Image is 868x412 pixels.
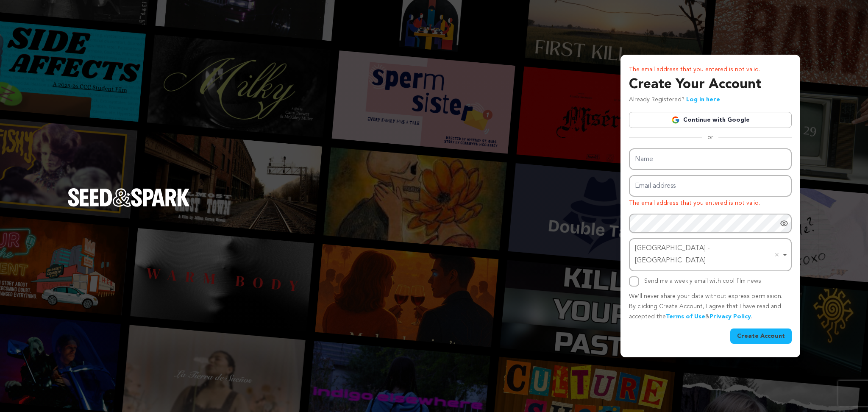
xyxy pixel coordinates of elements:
a: Show password as plain text. Warning: this will display your password on the screen. [780,219,788,228]
img: Seed&Spark Logo [68,188,190,207]
span: or [702,133,718,142]
input: Name [629,148,792,170]
p: Already Registered? [629,95,720,105]
div: [GEOGRAPHIC_DATA] - [GEOGRAPHIC_DATA] [635,242,781,267]
p: The email address that you entered is not valid. [629,65,792,75]
button: Create Account [730,328,792,344]
h3: Create Your Account [629,75,792,95]
input: Email address [629,175,792,197]
a: Log in here [686,97,720,103]
p: We’ll never share your data without express permission. By clicking Create Account, I agree that ... [629,292,792,322]
a: Terms of Use [666,314,705,320]
p: The email address that you entered is not valid. [629,198,792,209]
label: Send me a weekly email with cool film news [644,278,761,284]
a: Continue with Google [629,112,792,128]
img: Google logo [671,116,680,124]
button: Remove item: 'ChIJRcbZaklDXz4RYlEphFBu5r0' [773,251,781,259]
a: Seed&Spark Homepage [68,188,190,224]
a: Privacy Policy [709,314,751,320]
